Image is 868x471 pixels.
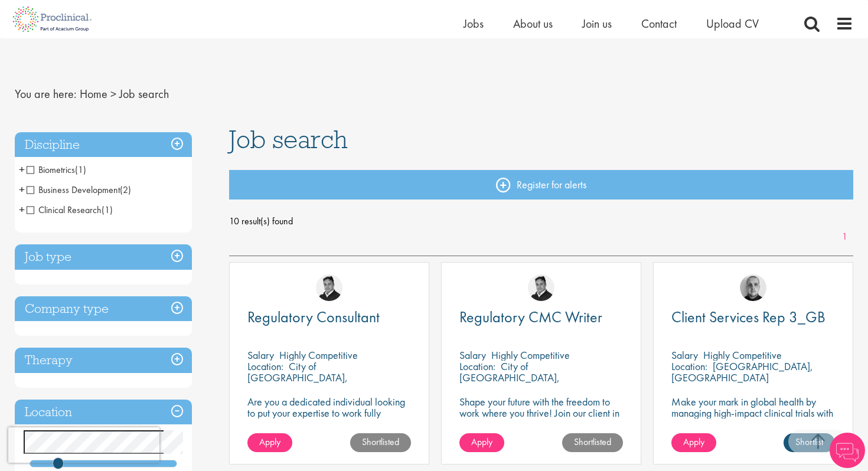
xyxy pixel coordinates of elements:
[830,433,865,468] img: Chatbot
[120,184,131,196] span: (2)
[703,348,782,362] p: Highly Competitive
[247,307,380,327] span: Regulatory Consultant
[459,307,602,327] span: Regulatory CMC Writer
[27,204,102,216] span: Clinical Research
[247,359,283,373] span: Location:
[15,296,192,322] h3: Company type
[459,433,504,452] a: Apply
[464,16,484,31] a: Jobs
[27,184,120,196] span: Business Development
[513,16,553,31] a: About us
[247,348,274,362] span: Salary
[19,221,25,238] span: +
[75,163,86,176] span: (1)
[27,163,75,176] span: Biometrics
[582,16,612,31] a: Join us
[740,274,766,301] img: Harry Budge
[459,396,623,430] p: Shape your future with the freedom to work where you thrive! Join our client in this fully remote...
[247,396,411,452] p: Are you a dedicated individual looking to put your expertise to work fully flexibly in a remote p...
[19,161,25,178] span: +
[784,433,835,452] a: Shortlist
[247,433,292,452] a: Apply
[229,170,854,199] a: Register for alerts
[562,433,623,452] a: Shortlisted
[491,348,570,362] p: Highly Competitive
[15,244,192,270] h3: Job type
[27,204,113,216] span: Clinical Research
[459,359,495,373] span: Location:
[15,132,192,158] h3: Discipline
[459,348,486,362] span: Salary
[102,204,113,216] span: (1)
[671,310,835,325] a: Client Services Rep 3_GB
[19,201,25,218] span: +
[350,433,411,452] a: Shortlisted
[671,433,716,452] a: Apply
[671,307,825,327] span: Client Services Rep 3_GB
[641,16,677,31] a: Contact
[706,16,759,31] a: Upload CV
[671,396,835,430] p: Make your mark in global health by managing high-impact clinical trials with a leading CRO.
[471,436,492,448] span: Apply
[671,348,698,362] span: Salary
[80,86,107,102] a: breadcrumb link
[15,400,192,425] h3: Location
[671,359,707,373] span: Location:
[528,274,554,301] img: Peter Duvall
[229,123,348,155] span: Job search
[8,427,159,463] iframe: reCAPTCHA
[683,436,704,448] span: Apply
[27,163,86,176] span: Biometrics
[27,184,131,196] span: Business Development
[836,230,853,244] a: 1
[15,86,77,102] span: You are here:
[459,359,560,395] p: City of [GEOGRAPHIC_DATA], [GEOGRAPHIC_DATA]
[279,348,358,362] p: Highly Competitive
[247,359,348,395] p: City of [GEOGRAPHIC_DATA], [GEOGRAPHIC_DATA]
[15,348,192,373] h3: Therapy
[259,436,280,448] span: Apply
[671,359,813,384] p: [GEOGRAPHIC_DATA], [GEOGRAPHIC_DATA]
[247,310,411,325] a: Regulatory Consultant
[19,181,25,198] span: +
[459,310,623,325] a: Regulatory CMC Writer
[110,86,116,102] span: >
[229,212,854,230] span: 10 result(s) found
[119,86,169,102] span: Job search
[316,274,342,301] img: Peter Duvall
